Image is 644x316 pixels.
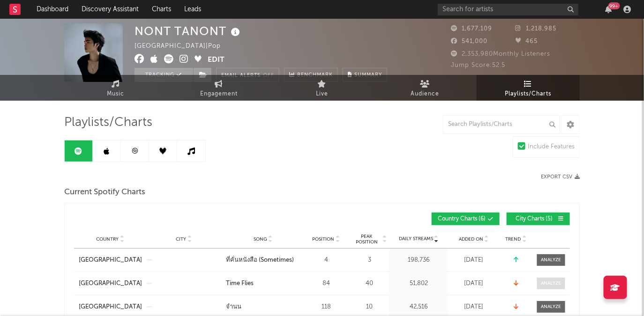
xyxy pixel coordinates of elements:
a: Benchmark [284,68,338,82]
a: จำนน [226,302,300,312]
input: Search for artists [438,4,578,15]
span: City Charts ( 5 ) [513,216,556,222]
span: Live [316,88,328,100]
span: Position [313,236,335,242]
span: Daily Streams [399,235,433,243]
div: จำนน [226,302,241,312]
div: [GEOGRAPHIC_DATA] | Pop [135,41,232,52]
button: Tracking [135,68,193,82]
span: 541,000 [451,38,487,44]
a: ที่คั่นหนังสือ (Sometimes) [226,256,300,265]
div: [DATE] [450,302,497,312]
div: 3 [352,256,387,265]
span: Playlists/Charts [64,117,152,128]
div: Time Flies [226,279,254,288]
div: [DATE] [450,279,497,288]
span: Jump Score: 52.5 [451,62,505,68]
span: Engagement [200,88,238,100]
div: 42,516 [392,302,446,312]
span: Benchmark [297,70,333,81]
span: Song [254,236,267,242]
button: City Charts(5) [507,213,570,225]
button: Export CSV [541,174,580,180]
span: Added On [459,236,483,242]
a: [GEOGRAPHIC_DATA] [79,256,142,265]
span: Country Charts ( 6 ) [438,216,486,222]
div: NONT TANONT [135,23,242,39]
a: Music [64,75,167,101]
span: 2,353,980 Monthly Listeners [451,51,550,57]
div: 84 [305,279,347,288]
a: Playlists/Charts [477,75,580,101]
span: Trend [506,236,521,242]
span: Peak Position [352,234,382,245]
button: 99+ [606,6,612,13]
a: Engagement [167,75,270,101]
span: Audience [411,88,440,100]
span: Playlists/Charts [505,88,552,100]
em: Off [263,73,274,78]
span: City [176,236,187,242]
div: 118 [305,302,347,312]
span: 465 [516,38,538,44]
div: 10 [352,302,387,312]
div: Include Features [528,141,575,153]
a: Time Flies [226,279,300,288]
div: 40 [352,279,387,288]
button: Edit [208,54,225,66]
div: 51,802 [392,279,446,288]
div: 198,736 [392,256,446,265]
a: Audience [374,75,477,101]
div: 99 + [608,2,620,9]
span: Country [97,236,119,242]
input: Search Playlists/Charts [443,115,560,134]
a: [GEOGRAPHIC_DATA] [79,279,142,288]
button: Email AlertsOff [216,68,279,82]
span: Summary [354,73,382,78]
span: 1,218,985 [516,26,557,32]
span: 1,677,109 [451,26,492,32]
span: Current Spotify Charts [64,187,145,198]
button: Summary [343,68,387,82]
span: Music [107,88,125,100]
a: Live [270,75,374,101]
div: [DATE] [450,256,497,265]
div: ที่คั่นหนังสือ (Sometimes) [226,256,294,265]
div: 4 [305,256,347,265]
a: [GEOGRAPHIC_DATA] [79,302,142,312]
button: Country Charts(6) [432,213,500,225]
